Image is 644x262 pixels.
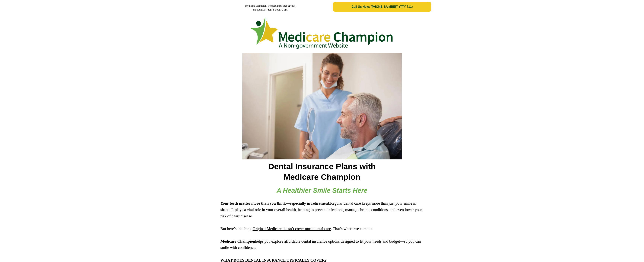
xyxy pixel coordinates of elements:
strong: Your teeth matter more than you think—especially in retirement. [220,201,330,206]
p: But here’s the thing: . That’s where we come in. [220,226,424,232]
span: Call Us Now: [PHONE_NUMBER] (TTY 711) [351,5,413,8]
span: A Healthier Smile Starts Here [277,187,367,194]
h1: Medicare Champion [214,172,430,182]
p: helps you explore affordable dental insurance options designed to fit your needs and budget—so yo... [220,238,424,251]
u: Original Medicare doesn’t cover most dental care [252,226,331,231]
p: Regular dental care keeps more than just your smile in shape. It plays a vital role in your overa... [220,200,424,219]
strong: Medicare Champion [220,239,255,244]
p: are open M-F 8am-5:30pm ETD. [213,8,328,12]
a: Call Us Now: 1-833-823-1990 (TTY 711) [333,2,431,12]
p: Medicare Champion, licensed insurance agents, [213,4,328,8]
h1: Dental Insurance Plans with [214,161,430,172]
